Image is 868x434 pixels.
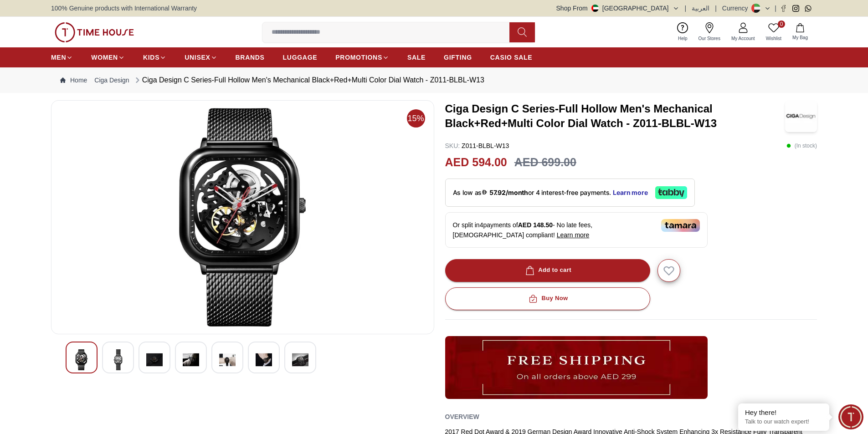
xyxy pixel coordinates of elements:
[591,5,599,12] img: United Arab Emirates
[445,141,509,150] p: Z011-BLBL-W13
[775,4,776,13] span: |
[722,4,752,13] div: Currency
[745,418,822,426] p: Talk to our watch expert!
[51,67,817,93] nav: Breadcrumb
[527,293,568,304] div: Buy Now
[693,20,726,44] a: Our Stores
[692,4,709,13] button: العربية
[445,102,786,131] h3: Ciga Design C Series-Full Hollow Men's Mechanical Black+Red+Multi Color Dial Watch - Z011-BLBL-W13
[762,35,785,42] span: Wishlist
[490,53,533,62] span: CASIO SALE
[283,53,318,62] span: LUGGAGE
[51,4,197,13] span: 100% Genuine products with International Warranty
[183,349,199,370] img: Ciga Design C Series-Full Hollow Men's Mechanical Black+Red+Multi Color Dial Watch - Z011-BLBL-W13
[133,75,484,86] div: Ciga Design C Series-Full Hollow Men's Mechanical Black+Red+Multi Color Dial Watch - Z011-BLBL-W13
[143,53,159,62] span: KIDS
[185,53,210,62] span: UNISEX
[236,49,265,66] a: BRANDS
[73,349,90,370] img: Ciga Design C Series-Full Hollow Men's Mechanical Black+Red+Multi Color Dial Watch - Z011-BLBL-W13
[518,221,553,229] span: AED 148.50
[407,49,426,66] a: SALE
[695,35,724,42] span: Our Stores
[219,349,236,370] img: Ciga Design C Series-Full Hollow Men's Mechanical Black+Red+Multi Color Dial Watch - Z011-BLBL-W13
[51,49,73,66] a: MEN
[60,76,87,85] a: Home
[778,20,785,28] span: 0
[55,22,134,42] img: ...
[444,53,472,62] span: GIFTING
[557,231,590,239] span: Learn more
[335,49,389,66] a: PROMOTIONS
[661,219,700,232] img: Tamara
[838,404,863,429] div: Chat Widget
[110,349,126,370] img: Ciga Design C Series-Full Hollow Men's Mechanical Black+Red+Multi Color Dial Watch - Z011-BLBL-W13
[444,49,472,66] a: GIFTING
[445,154,507,171] h2: AED 594.00
[524,265,571,276] div: Add to cart
[490,49,533,66] a: CASIO SALE
[786,141,817,150] p: ( In stock )
[407,109,425,128] span: 15%
[514,154,576,171] h3: AED 699.00
[445,287,650,310] button: Buy Now
[94,76,129,85] a: Ciga Design
[760,20,787,44] a: 0Wishlist
[445,410,479,424] h2: Overview
[445,142,460,149] span: SKU :
[445,212,708,248] div: Or split in 4 payments of - No late fees, [DEMOGRAPHIC_DATA] compliant!
[59,108,426,327] img: Ciga Design C Series-Full Hollow Men's Mechanical Black+Red+Multi Color Dial Watch - Z011-BLBL-W13
[445,259,650,282] button: Add to cart
[51,53,66,62] span: MEN
[792,5,799,12] a: Instagram
[745,408,822,417] div: Hey there!
[146,349,163,370] img: Ciga Design C Series-Full Hollow Men's Mechanical Black+Red+Multi Color Dial Watch - Z011-BLBL-W13
[715,4,717,13] span: |
[335,53,382,62] span: PROMOTIONS
[674,35,691,42] span: Help
[91,53,118,62] span: WOMEN
[673,20,693,44] a: Help
[785,100,817,132] img: Ciga Design C Series-Full Hollow Men's Mechanical Black+Red+Multi Color Dial Watch - Z011-BLBL-W13
[283,49,318,66] a: LUGGAGE
[256,349,272,370] img: Ciga Design C Series-Full Hollow Men's Mechanical Black+Red+Multi Color Dial Watch - Z011-BLBL-W13
[789,34,812,41] span: My Bag
[292,349,308,370] img: Ciga Design C Series-Full Hollow Men's Mechanical Black+Red+Multi Color Dial Watch - Z011-BLBL-W13
[445,336,708,399] img: ...
[91,49,125,66] a: WOMEN
[556,4,679,13] button: Shop From[GEOGRAPHIC_DATA]
[685,4,687,13] span: |
[787,21,813,43] button: My Bag
[236,53,265,62] span: BRANDS
[407,53,426,62] span: SALE
[185,49,217,66] a: UNISEX
[143,49,166,66] a: KIDS
[728,35,759,42] span: My Account
[780,5,787,12] a: Facebook
[805,5,812,12] a: Whatsapp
